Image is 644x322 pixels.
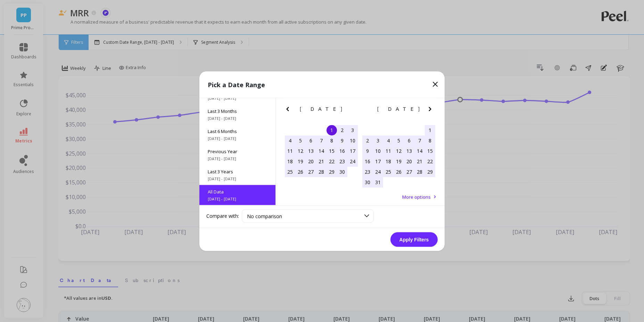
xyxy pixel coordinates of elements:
[383,146,394,156] div: Choose Tuesday, July 11th, 2017
[383,135,394,146] div: Choose Tuesday, July 4th, 2017
[327,146,337,156] div: Choose Thursday, June 15th, 2017
[208,176,267,181] span: [DATE] - [DATE]
[208,148,267,154] span: Previous Year
[295,146,306,156] div: Choose Monday, June 12th, 2017
[414,166,425,177] div: Choose Friday, July 28th, 2017
[285,125,358,177] div: month 2017-06
[347,135,358,146] div: Choose Saturday, June 10th, 2017
[425,146,435,156] div: Choose Saturday, July 15th, 2017
[373,177,383,187] div: Choose Monday, July 31st, 2017
[283,105,295,116] button: Previous Month
[316,156,327,166] div: Choose Wednesday, June 21st, 2017
[362,177,373,187] div: Choose Sunday, July 30th, 2017
[404,166,414,177] div: Choose Thursday, July 27th, 2017
[362,166,373,177] div: Choose Sunday, July 23rd, 2017
[362,125,435,187] div: month 2017-07
[426,105,437,116] button: Next Month
[285,156,295,166] div: Choose Sunday, June 18th, 2017
[295,135,306,146] div: Choose Monday, June 5th, 2017
[373,156,383,166] div: Choose Monday, July 17th, 2017
[362,156,373,166] div: Choose Sunday, July 16th, 2017
[361,105,372,116] button: Previous Month
[394,156,404,166] div: Choose Wednesday, July 19th, 2017
[362,146,373,156] div: Choose Sunday, July 9th, 2017
[327,166,337,177] div: Choose Thursday, June 29th, 2017
[208,168,267,174] span: Last 3 Years
[425,135,435,146] div: Choose Saturday, July 8th, 2017
[337,166,347,177] div: Choose Friday, June 30th, 2017
[337,156,347,166] div: Choose Friday, June 23rd, 2017
[347,146,358,156] div: Choose Saturday, June 17th, 2017
[404,156,414,166] div: Choose Thursday, July 20th, 2017
[208,80,265,89] p: Pick a Date Range
[337,125,347,135] div: Choose Friday, June 2nd, 2017
[316,166,327,177] div: Choose Wednesday, June 28th, 2017
[316,135,327,146] div: Choose Wednesday, June 7th, 2017
[306,146,316,156] div: Choose Tuesday, June 13th, 2017
[414,146,425,156] div: Choose Friday, July 14th, 2017
[337,135,347,146] div: Choose Friday, June 9th, 2017
[362,135,373,146] div: Choose Sunday, July 2nd, 2017
[404,135,414,146] div: Choose Thursday, July 6th, 2017
[285,135,295,146] div: Choose Sunday, June 4th, 2017
[348,105,360,116] button: Next Month
[208,135,267,141] span: [DATE] - [DATE]
[206,213,239,220] label: Compare with:
[402,193,431,200] span: More options
[394,166,404,177] div: Choose Wednesday, July 26th, 2017
[373,166,383,177] div: Choose Monday, July 24th, 2017
[295,166,306,177] div: Choose Monday, June 26th, 2017
[347,156,358,166] div: Choose Saturday, June 24th, 2017
[316,146,327,156] div: Choose Wednesday, June 14th, 2017
[347,125,358,135] div: Choose Saturday, June 3rd, 2017
[208,95,267,101] span: [DATE] - [DATE]
[425,166,435,177] div: Choose Saturday, July 29th, 2017
[377,106,421,112] span: [DATE]
[306,156,316,166] div: Choose Tuesday, June 20th, 2017
[404,146,414,156] div: Choose Thursday, July 13th, 2017
[327,135,337,146] div: Choose Thursday, June 8th, 2017
[327,125,337,135] div: Choose Thursday, June 1st, 2017
[414,156,425,166] div: Choose Friday, July 21st, 2017
[208,156,267,161] span: [DATE] - [DATE]
[300,106,343,112] span: [DATE]
[383,156,394,166] div: Choose Tuesday, July 18th, 2017
[327,156,337,166] div: Choose Thursday, June 22nd, 2017
[306,135,316,146] div: Choose Tuesday, June 6th, 2017
[285,166,295,177] div: Choose Sunday, June 25th, 2017
[247,213,282,219] span: No comparison
[208,196,267,201] span: [DATE] - [DATE]
[373,135,383,146] div: Choose Monday, July 3rd, 2017
[383,166,394,177] div: Choose Tuesday, July 25th, 2017
[337,146,347,156] div: Choose Friday, June 16th, 2017
[425,125,435,135] div: Choose Saturday, July 1st, 2017
[285,146,295,156] div: Choose Sunday, June 11th, 2017
[373,146,383,156] div: Choose Monday, July 10th, 2017
[295,156,306,166] div: Choose Monday, June 19th, 2017
[306,166,316,177] div: Choose Tuesday, June 27th, 2017
[208,128,267,134] span: Last 6 Months
[394,146,404,156] div: Choose Wednesday, July 12th, 2017
[425,156,435,166] div: Choose Saturday, July 22nd, 2017
[390,232,438,247] button: Apply Filters
[208,108,267,114] span: Last 3 Months
[208,115,267,121] span: [DATE] - [DATE]
[208,188,267,195] span: All Data
[414,135,425,146] div: Choose Friday, July 7th, 2017
[394,135,404,146] div: Choose Wednesday, July 5th, 2017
